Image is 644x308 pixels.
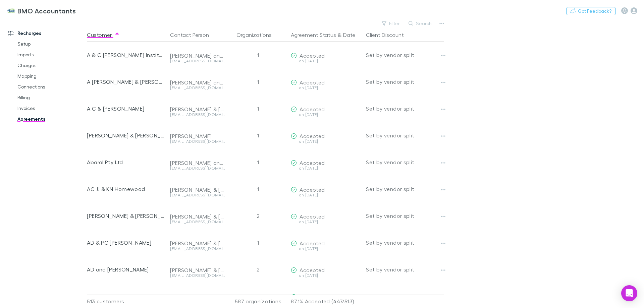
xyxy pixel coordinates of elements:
span: Accepted [300,240,325,246]
div: [EMAIL_ADDRESS][DOMAIN_NAME] [170,273,225,278]
div: AC JJ & KN Homewood [87,176,165,202]
div: 1 [228,122,288,149]
div: [EMAIL_ADDRESS][DOMAIN_NAME] [170,113,225,117]
button: Customer [87,28,120,42]
div: 1 [228,68,288,95]
div: AD and [PERSON_NAME] [87,256,165,283]
div: Open Intercom Messenger [621,285,637,301]
div: [PERSON_NAME] and [PERSON_NAME] [170,79,225,86]
div: A & C [PERSON_NAME] Institute of Biochemic Medicine [87,42,165,68]
div: [PERSON_NAME] & [PERSON_NAME] [170,186,225,193]
div: [PERSON_NAME] and [PERSON_NAME] [170,52,225,59]
p: 87.1% Accepted (447/513) [291,295,361,308]
div: 513 customers [87,295,167,308]
a: Setup [11,39,91,49]
div: [PERSON_NAME] & [PERSON_NAME] [170,267,225,273]
div: on [DATE] [291,220,361,224]
a: Charges [11,60,91,71]
div: Set by vendor split [366,176,444,202]
span: Accepted [300,79,325,85]
div: on [DATE] [291,86,361,90]
a: Invoices [11,103,91,114]
div: [EMAIL_ADDRESS][DOMAIN_NAME] [170,59,225,63]
div: on [DATE] [291,139,361,143]
div: Set by vendor split [366,149,444,176]
div: on [DATE] [291,193,361,197]
button: Filter [378,19,404,27]
div: on [DATE] [291,247,361,251]
div: [EMAIL_ADDRESS][DOMAIN_NAME] [170,220,225,224]
div: on [DATE] [291,166,361,170]
div: [EMAIL_ADDRESS][DOMAIN_NAME] [170,166,225,170]
div: [EMAIL_ADDRESS][DOMAIN_NAME] [170,247,225,251]
button: Got Feedback? [566,7,616,15]
div: Set by vendor split [366,202,444,229]
div: [PERSON_NAME] & [PERSON_NAME] [170,213,225,220]
span: Accepted [300,52,325,59]
div: Abaral Pty Ltd [87,149,165,176]
button: Date [343,28,355,42]
div: on [DATE] [291,59,361,63]
span: Accepted [300,133,325,139]
div: 1 [228,229,288,256]
span: Accepted [300,106,325,112]
div: [PERSON_NAME] & [PERSON_NAME] [87,122,165,149]
div: on [DATE] [291,273,361,278]
div: 2 [228,202,288,229]
div: 1 [228,176,288,202]
div: 1 [228,95,288,122]
div: on [DATE] [291,113,361,117]
div: Set by vendor split [366,68,444,95]
button: Client Discount [366,28,412,42]
div: AD & PC [PERSON_NAME] [87,229,165,256]
a: Imports [11,49,91,60]
span: Accepted [300,213,325,220]
a: Mapping [11,71,91,81]
div: Set by vendor split [366,229,444,256]
div: 587 organizations [228,295,288,308]
button: Agreement Status [291,28,336,42]
div: [EMAIL_ADDRESS][DOMAIN_NAME] [170,86,225,90]
button: Search [405,19,436,27]
div: [PERSON_NAME] and [PERSON_NAME] [170,294,225,300]
div: Set by vendor split [366,122,444,149]
div: [EMAIL_ADDRESS][DOMAIN_NAME] [170,193,225,197]
div: [PERSON_NAME] and [PERSON_NAME] [170,160,225,166]
a: Recharges [1,28,91,39]
div: [EMAIL_ADDRESS][DOMAIN_NAME] [170,139,225,143]
img: BMO Accountants's Logo [7,7,15,15]
button: Organizations [236,28,280,42]
div: [PERSON_NAME] & [PERSON_NAME] [170,106,225,113]
div: A [PERSON_NAME] & [PERSON_NAME] [87,68,165,95]
span: Accepted [300,294,325,300]
span: Accepted [300,267,325,273]
a: Agreements [11,114,91,124]
div: A C & [PERSON_NAME] [87,95,165,122]
a: Billing [11,92,91,103]
div: [PERSON_NAME] [170,133,225,139]
div: & [291,28,361,42]
h3: BMO Accountants [17,7,76,15]
div: 1 [228,42,288,68]
a: BMO Accountants [3,3,80,19]
span: Accepted [300,186,325,193]
button: Contact Person [170,28,217,42]
div: 2 [228,256,288,283]
div: 1 [228,149,288,176]
span: Accepted [300,160,325,166]
div: [PERSON_NAME] & [PERSON_NAME] Family Trust [87,202,165,229]
div: Set by vendor split [366,42,444,68]
div: Set by vendor split [366,95,444,122]
div: Set by vendor split [366,256,444,283]
div: [PERSON_NAME] & [PERSON_NAME] [170,240,225,247]
a: Connections [11,81,91,92]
